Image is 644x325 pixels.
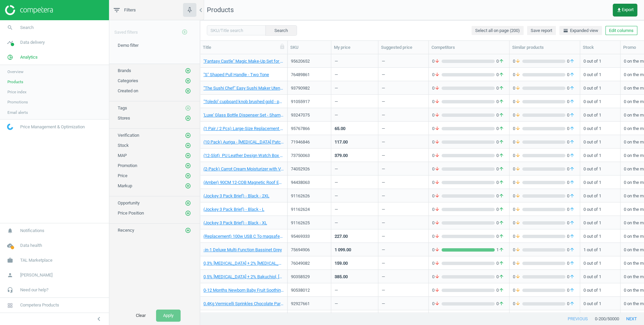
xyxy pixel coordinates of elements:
div: 0 out of 1 [583,230,617,242]
div: — [382,180,385,188]
span: 0 [513,99,522,105]
i: arrow_upward [499,153,504,159]
i: arrow_upward [499,220,504,226]
div: Saved filters [109,20,200,39]
div: 0 out of 1 [583,82,617,94]
span: Stores [118,116,130,121]
span: 0 [432,247,442,253]
div: 0 out of 1 [583,217,617,228]
span: Notifications [20,228,44,234]
span: 0 [565,233,576,239]
span: 1 [495,247,506,253]
span: 0 [432,193,442,199]
span: 0 [513,206,522,213]
i: arrow_downward [515,193,521,199]
div: 0 out of 1 [583,136,617,148]
span: 0 [495,139,506,145]
span: 0 [432,180,442,186]
i: arrow_downward [515,72,521,78]
div: 1 out of 1 [583,243,617,255]
i: arrow_downward [515,85,521,91]
div: SKU [290,44,328,51]
span: 0 [432,166,442,172]
i: add_circle_outline [185,78,191,84]
i: arrow_downward [515,126,521,132]
span: 0 [432,220,442,226]
button: Search [265,25,297,35]
a: (12-Slot) PU Leather Design Watch Box - White. [203,153,284,159]
span: 0 [565,112,576,118]
span: 0 [565,85,576,91]
span: 0 [495,220,506,226]
i: arrow_downward [434,72,440,78]
i: arrow_downward [515,220,521,226]
span: 0 [513,139,522,145]
a: 0,5% [MEDICAL_DATA] + 2% Bakuchiol, [MEDICAL_DATA], Alpha Arbutin, Copper Peptide, Tetrahexyldecy... [203,274,284,280]
button: add_circle_outline [185,88,191,94]
i: arrow_upward [499,126,504,132]
button: add_circle_outline [185,162,191,169]
a: 0,3% [MEDICAL_DATA] + 2% [MEDICAL_DATA] + 1% [MEDICAL_DATA] Serum, Acne, Pigment [203,260,284,266]
span: 0 [495,99,506,105]
span: Promotions [7,99,28,105]
i: arrow_upward [569,247,575,253]
span: 0 [495,112,506,118]
a: "S" Shaped Pull Handle - Two Tone [203,72,269,78]
i: person [4,269,16,282]
i: arrow_downward [434,247,440,253]
button: add_circle_outline [185,105,191,111]
span: 0 [513,126,522,132]
i: arrow_upward [499,247,504,253]
div: — [335,220,338,228]
i: arrow_downward [515,139,521,145]
span: Price Management & Optimization [20,124,85,130]
i: arrow_upward [499,193,504,199]
div: 0 out of 1 [583,95,617,107]
div: 91162625 [291,220,328,226]
div: 0 out of 1 [583,68,617,80]
div: 379.00 [335,153,348,159]
div: 0 out of 1 [583,55,617,67]
span: Recency [118,228,134,233]
span: 0 [565,153,576,159]
span: Categories [118,78,138,83]
div: 95620652 [291,58,328,64]
i: timeline [4,36,16,49]
span: 0 [432,233,442,239]
a: "The Sushi Chef" Easy Sushi Maker Utensil [203,85,284,91]
i: arrow_downward [434,193,440,199]
span: 0 [565,247,576,253]
a: 0-12 Months Newborn Baby Fruit Soothing Rattle & CuteTeether 7-Piece Set [203,287,284,293]
span: Filters [124,7,136,13]
i: arrow_upward [499,206,504,213]
span: 0 [495,126,506,132]
i: arrow_upward [569,193,575,199]
span: 0 [432,139,442,145]
i: arrow_downward [434,206,440,213]
span: Tags [118,105,127,110]
div: 0 out of 1 [583,109,617,121]
i: arrow_upward [569,126,575,132]
div: Suggested price [381,44,426,51]
button: add_circle_outline [185,132,191,139]
div: — [335,85,338,94]
i: arrow_downward [515,206,521,213]
a: (Amber) 90CM 12-COB Magnetic Roof Emergency Strobe Light [203,180,284,186]
div: — [335,72,338,80]
input: SKU/Title search [207,25,266,35]
div: — [335,206,338,215]
button: add_circle_outline [185,115,191,122]
div: — [382,220,385,228]
span: 0 [432,153,442,159]
span: 0 [513,220,522,226]
i: add_circle_outline [185,88,191,94]
i: arrow_downward [434,99,440,105]
span: 0 [495,58,506,64]
div: 71946846 [291,139,328,145]
i: add_circle_outline [185,68,191,74]
span: 0 [432,206,442,213]
span: 0 [432,85,442,91]
button: horizontal_splitExpanded view [559,26,602,35]
i: arrow_downward [434,112,440,118]
span: Promotion [118,163,137,168]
